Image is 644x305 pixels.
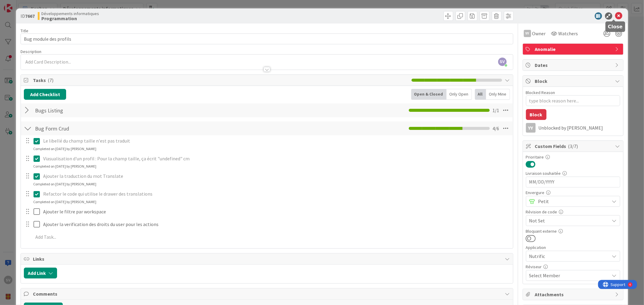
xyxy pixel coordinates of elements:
[33,164,96,169] div: Completed on [DATE] by [PERSON_NAME]
[21,33,513,44] input: type card name here...
[539,125,620,130] div: Unblocked by [PERSON_NAME]
[24,268,57,278] button: Add Link
[493,125,499,132] span: 4 / 6
[535,291,612,298] span: Attachments
[41,11,99,16] span: Développements informatiques
[33,255,502,263] span: Links
[33,77,408,84] span: Tasks
[608,24,623,30] h5: Close
[535,77,612,85] span: Block
[25,13,35,19] b: 7667
[475,89,486,100] div: All
[43,173,509,180] p: Ajouter la traduction du mot Translate
[535,46,612,53] span: Anomalie
[43,190,509,197] p: Refactor le code qui utilise le drawer des translations
[21,12,35,20] span: ID
[493,107,499,114] span: 1 / 1
[532,30,546,37] span: Owner
[43,155,509,162] p: Viasualisation d'un profil : Pour la champ taille, ça écrit "undefined" cm
[33,105,169,116] input: Add Checklist...
[559,30,578,37] span: Watchers
[486,89,510,100] div: Only Mine
[535,61,612,69] span: Dates
[524,30,531,37] div: YY
[41,16,99,21] b: Programmation
[447,89,472,100] div: Only Open
[538,197,607,206] span: Petit
[526,123,536,133] div: YY
[48,77,53,83] span: ( 7 )
[21,28,28,33] label: Title
[529,216,607,225] span: Not Set
[24,89,66,100] button: Add Checklist
[43,221,509,228] p: Ajouter la verification des droits du user pour les actions
[33,199,96,205] div: Completed on [DATE] by [PERSON_NAME]
[33,290,502,297] span: Comments
[526,109,546,120] button: Block
[43,208,509,215] p: Ajouter le filtre par workspace
[13,1,27,8] span: Support
[498,58,507,66] span: SV
[529,177,617,187] input: MM/DD/YYYY
[535,143,612,150] span: Custom Fields
[529,252,607,260] span: Nutrific
[529,272,560,279] span: Select Member
[31,2,33,7] div: 4
[43,137,509,144] p: Le libellé du champ taille n'est pas traduit
[526,155,620,159] div: Prioritaire
[411,89,447,100] div: Open & Closed
[33,181,96,187] div: Completed on [DATE] by [PERSON_NAME]
[526,245,620,250] div: Application
[526,190,620,195] div: Envergure
[33,146,96,152] div: Completed on [DATE] by [PERSON_NAME]
[526,90,555,95] label: Blocked Reason
[21,49,41,54] span: Description
[526,229,620,233] div: Bloquant externe
[526,265,620,269] div: Réviseur
[33,123,169,134] input: Add Checklist...
[568,143,578,149] span: ( 3/7 )
[526,210,620,214] div: Révision de code
[526,171,620,175] div: Livraison souhaitée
